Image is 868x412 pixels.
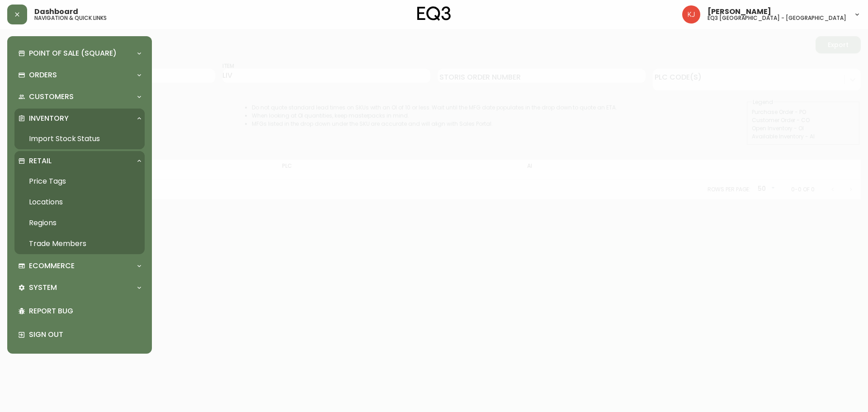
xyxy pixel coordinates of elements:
div: Orders [14,65,145,85]
p: Ecommerce [29,261,75,271]
p: Sign Out [29,330,141,340]
p: Point of Sale (Square) [29,48,117,58]
div: Customers [14,87,145,107]
img: logo [417,6,451,21]
img: 24a625d34e264d2520941288c4a55f8e [682,5,700,24]
a: Import Stock Status [14,128,145,149]
a: Trade Members [14,233,145,254]
p: Retail [29,156,52,166]
div: Sign Out [14,323,145,346]
div: Report Bug [14,299,145,323]
div: Inventory [14,109,145,128]
p: System [29,283,57,293]
h5: eq3 [GEOGRAPHIC_DATA] - [GEOGRAPHIC_DATA] [708,15,846,21]
span: Dashboard [34,8,78,15]
a: Price Tags [14,171,145,192]
span: [PERSON_NAME] [708,8,771,15]
p: Orders [29,70,57,80]
a: Regions [14,213,145,233]
a: Locations [14,192,145,213]
p: Inventory [29,114,69,123]
h5: navigation & quick links [34,15,107,21]
div: Retail [14,151,145,171]
p: Customers [29,92,74,102]
div: Ecommerce [14,256,145,276]
div: System [14,278,145,298]
div: Point of Sale (Square) [14,43,145,63]
p: Report Bug [29,306,141,316]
